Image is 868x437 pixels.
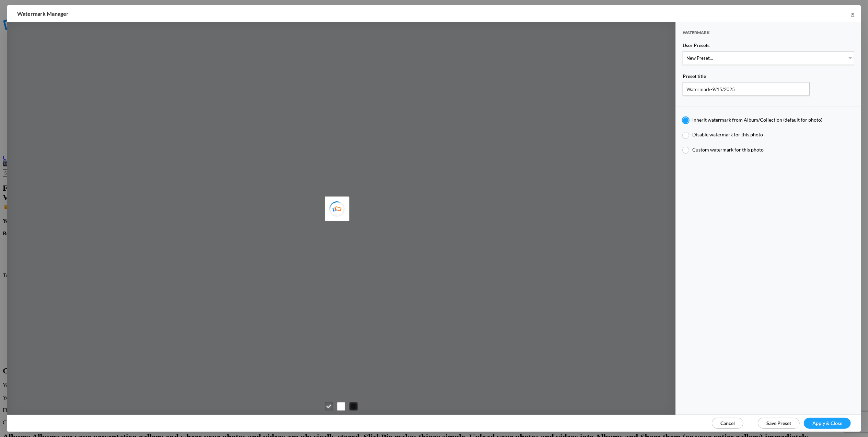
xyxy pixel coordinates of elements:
span: User Presets [683,42,709,51]
span: Watermark [683,30,710,41]
span: Cancel [720,420,735,426]
a: × [844,5,861,22]
span: Save Preset [766,420,791,426]
span: Apply & Close [812,420,842,426]
a: Cancel [712,418,743,429]
a: Save Preset [758,418,800,429]
span: Disable watermark for this photo [693,132,763,137]
span: Custom watermark for this photo [693,147,764,153]
input: Name for your Watermark Preset [683,82,810,96]
h2: Watermark Manager [17,5,560,22]
span: Inherit watermark from Album/Collection (default for photo) [693,117,823,123]
a: Apply & Close [804,418,851,429]
span: Preset title [683,73,706,82]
